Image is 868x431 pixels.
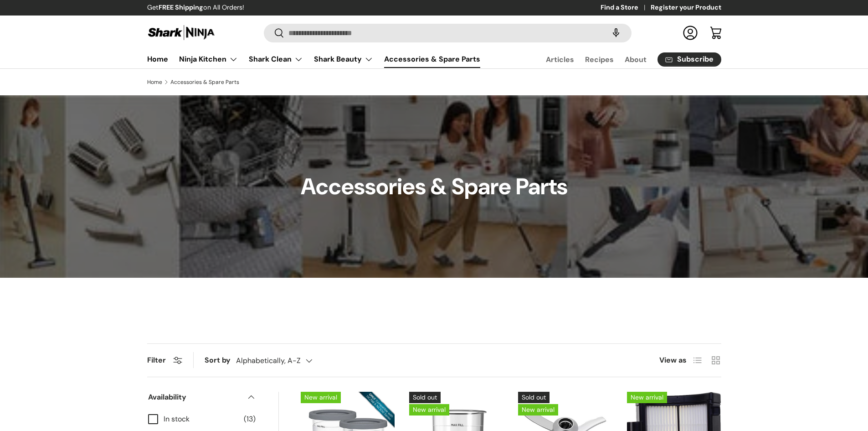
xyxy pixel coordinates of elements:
[314,50,373,68] a: Shark Beauty
[384,50,480,68] a: Accessories & Spare Parts
[409,392,441,403] span: Sold out
[170,79,239,85] a: Accessories & Spare Parts
[147,50,480,68] nav: Primary
[236,353,331,369] button: Alphabetically, A-Z
[651,3,721,13] a: Register your Product
[159,3,203,11] strong: FREE Shipping
[524,50,721,68] nav: Secondary
[148,381,256,414] summary: Availability
[546,51,574,68] a: Articles
[244,414,256,425] span: (13)
[249,50,303,68] a: Shark Clean
[627,392,667,403] span: New arrival
[677,56,714,63] span: Subscribe
[625,51,647,68] a: About
[174,50,243,68] summary: Ninja Kitchen
[147,79,162,85] a: Home
[601,3,651,13] a: Find a Store
[409,404,449,415] span: New arrival
[585,51,614,68] a: Recipes
[147,78,721,86] nav: Breadcrumbs
[518,392,550,403] span: Sold out
[205,355,236,366] label: Sort by
[148,392,241,403] span: Availability
[147,24,216,42] img: Shark Ninja Philippines
[147,355,166,365] span: Filter
[147,50,168,68] a: Home
[179,50,238,68] a: Ninja Kitchen
[301,392,341,403] span: New arrival
[147,355,182,365] button: Filter
[308,50,379,68] summary: Shark Beauty
[659,355,687,366] span: View as
[164,414,238,425] span: In stock
[243,50,308,68] summary: Shark Clean
[236,356,301,365] span: Alphabetically, A-Z
[301,172,568,201] h1: Accessories & Spare Parts
[657,52,721,67] a: Subscribe
[601,23,631,43] speech-search-button: Search by voice
[518,404,558,415] span: New arrival
[147,3,244,13] p: Get on All Orders!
